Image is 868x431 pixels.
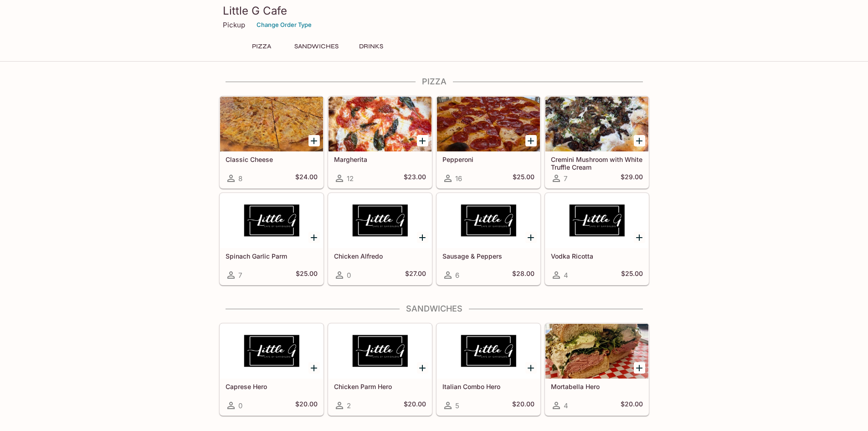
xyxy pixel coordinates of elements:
[329,193,431,248] div: Chicken Alfredo
[545,193,649,285] a: Vodka Ricotta4$25.00
[564,271,568,280] span: 4
[238,401,242,410] span: 0
[334,383,426,390] h5: Chicken Parm Hero
[219,77,649,87] h4: Pizza
[220,97,323,151] div: Classic Cheese
[634,362,645,374] button: Add Mortabella Hero
[334,252,426,260] h5: Chicken Alfredo
[252,18,316,32] button: Change Order Type
[442,383,534,390] h5: Italian Combo Hero
[238,271,242,280] span: 7
[308,362,320,374] button: Add Caprese Hero
[223,4,646,18] h3: Little G Cafe
[404,400,426,411] h5: $20.00
[347,271,351,280] span: 0
[417,232,428,243] button: Add Chicken Alfredo
[329,97,431,151] div: Margherita
[226,383,318,390] h5: Caprese Hero
[295,173,318,184] h5: $24.00
[405,270,426,280] h5: $27.00
[226,156,318,163] h5: Classic Cheese
[347,401,351,410] span: 2
[296,270,318,280] h5: $25.00
[437,97,540,151] div: Pepperoni
[308,135,320,146] button: Add Classic Cheese
[417,135,428,146] button: Add Margherita
[442,252,534,260] h5: Sausage & Peppers
[621,173,643,184] h5: $29.00
[404,173,426,184] h5: $23.00
[219,304,649,314] h4: Sandwiches
[328,323,432,415] a: Chicken Parm Hero2$20.00
[437,323,540,415] a: Italian Combo Hero5$20.00
[328,193,432,285] a: Chicken Alfredo0$27.00
[513,173,534,184] h5: $25.00
[329,324,431,379] div: Chicken Parm Hero
[220,324,323,379] div: Caprese Hero
[238,174,242,183] span: 8
[634,135,645,146] button: Add Cremini Mushroom with White Truffle Cream
[220,96,324,188] a: Classic Cheese8$24.00
[226,252,318,260] h5: Spinach Garlic Parm
[442,156,534,163] h5: Pepperoni
[551,252,643,260] h5: Vodka Ricotta
[564,401,568,410] span: 4
[525,362,537,374] button: Add Italian Combo Hero
[545,324,648,379] div: Mortabella Hero
[437,193,540,248] div: Sausage & Peppers
[455,271,459,280] span: 6
[525,135,537,146] button: Add Pepperoni
[621,400,643,411] h5: $20.00
[545,96,649,188] a: Cremini Mushroom with White Truffle Cream7$29.00
[334,156,426,163] h5: Margherita
[437,193,540,285] a: Sausage & Peppers6$28.00
[455,174,462,183] span: 16
[295,400,318,411] h5: $20.00
[220,193,324,285] a: Spinach Garlic Parm7$25.00
[308,232,320,243] button: Add Spinach Garlic Parm
[512,400,534,411] h5: $20.00
[545,97,648,151] div: Cremini Mushroom with White Truffle Cream
[289,40,344,53] button: Sandwiches
[241,40,282,53] button: Pizza
[347,174,354,183] span: 12
[621,270,643,280] h5: $25.00
[512,270,534,280] h5: $28.00
[545,193,648,248] div: Vodka Ricotta
[417,362,428,374] button: Add Chicken Parm Hero
[455,401,459,410] span: 5
[634,232,645,243] button: Add Vodka Ricotta
[564,174,567,183] span: 7
[545,323,649,415] a: Mortabella Hero4$20.00
[351,40,392,53] button: Drinks
[551,156,643,171] h5: Cremini Mushroom with White Truffle Cream
[328,96,432,188] a: Margherita12$23.00
[223,21,245,29] p: Pickup
[551,383,643,390] h5: Mortabella Hero
[437,324,540,379] div: Italian Combo Hero
[220,323,324,415] a: Caprese Hero0$20.00
[437,96,540,188] a: Pepperoni16$25.00
[220,193,323,248] div: Spinach Garlic Parm
[525,232,537,243] button: Add Sausage & Peppers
